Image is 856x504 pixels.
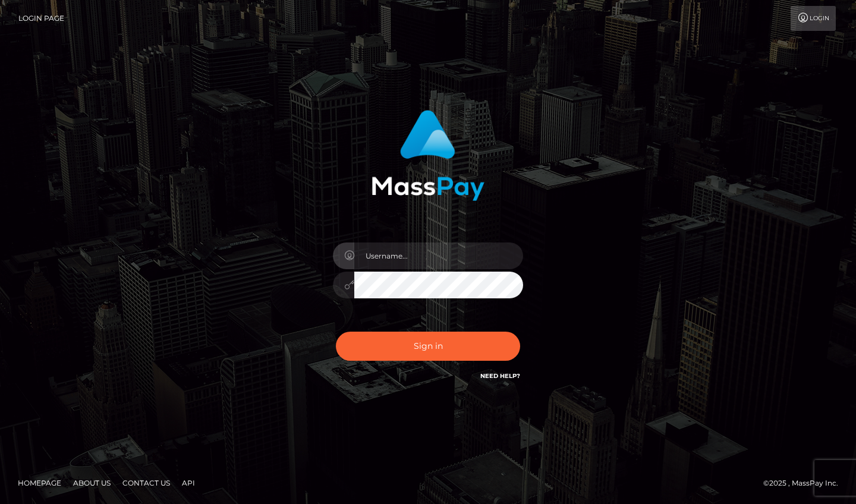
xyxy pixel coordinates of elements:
[13,474,66,492] a: Homepage
[354,242,523,269] input: Username...
[372,110,484,201] img: MassPay Login
[763,477,847,490] div: © 2025 , MassPay Inc.
[177,474,200,492] a: API
[68,474,115,492] a: About Us
[18,6,64,31] a: Login Page
[118,474,175,492] a: Contact Us
[336,332,520,361] button: Sign in
[480,372,520,380] a: Need Help?
[791,6,836,31] a: Login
